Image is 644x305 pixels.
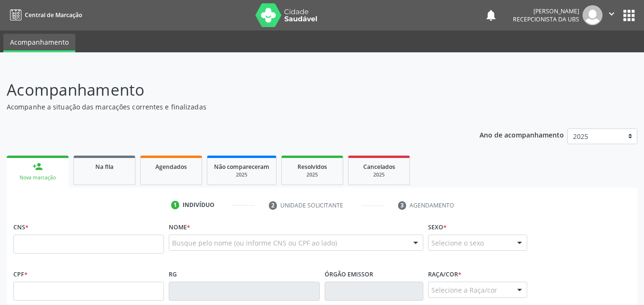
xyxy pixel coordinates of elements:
span: Selecione o sexo [431,238,484,248]
div: Indivíduo [183,201,215,209]
span: Central de Marcação [25,11,82,19]
label: Raça/cor [428,267,461,282]
div: 2025 [214,171,269,178]
div: 1 [171,201,180,209]
div: Nova marcação [13,174,62,181]
span: Agendados [155,163,187,171]
div: [PERSON_NAME] [513,7,579,15]
button:  [603,5,621,25]
a: Central de Marcação [7,7,82,23]
span: Resolvidos [297,163,327,171]
div: person_add [32,161,43,172]
i:  [606,9,617,19]
div: 2025 [288,171,336,178]
label: Nome [169,220,190,235]
label: Órgão emissor [325,267,373,282]
div: 2025 [355,171,403,178]
img: img [583,5,603,25]
button: notifications [484,9,498,22]
label: Sexo [428,220,447,235]
label: CNS [13,220,29,235]
span: Na fila [95,163,113,171]
p: Acompanhe a situação das marcações correntes e finalizadas [7,102,448,112]
span: Busque pelo nome (ou informe CNS ou CPF ao lado) [172,238,337,248]
span: Não compareceram [214,163,269,171]
span: Cancelados [363,163,395,171]
button: apps [621,7,637,24]
span: Recepcionista da UBS [513,15,579,23]
span: Selecione a Raça/cor [431,285,497,295]
a: Acompanhamento [3,34,75,52]
label: RG [169,267,177,282]
p: Ano de acompanhamento [480,128,564,140]
p: Acompanhamento [7,78,448,102]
